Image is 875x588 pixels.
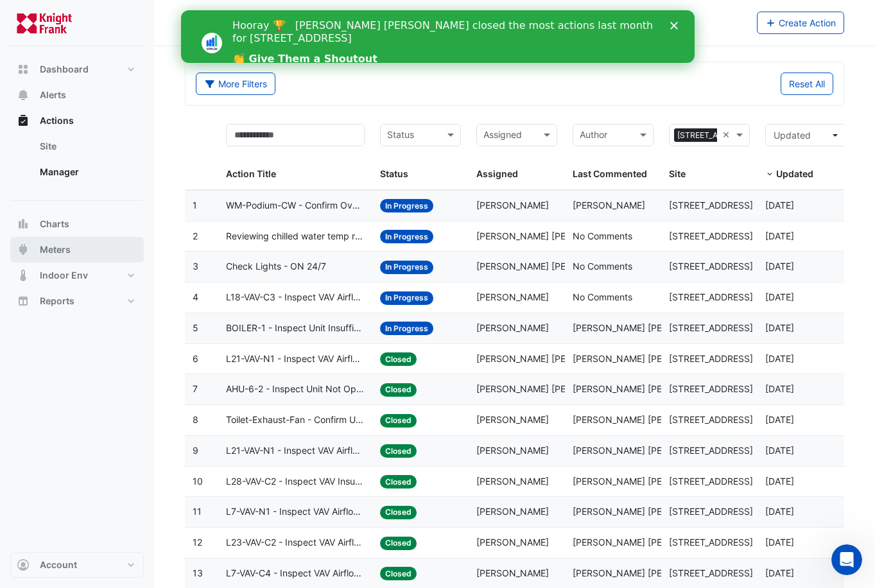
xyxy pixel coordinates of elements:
span: In Progress [380,261,433,274]
span: 4 [193,291,198,302]
span: [PERSON_NAME] [PERSON_NAME] [476,353,624,364]
span: Toilet-Exhaust-Fan - Confirm Unit Overnight Operation (Energy Waste) [226,413,365,428]
span: Indoor Env [40,269,88,282]
span: 13 [193,567,203,578]
span: L23-VAV-C2 - Inspect VAV Airflow Block [226,535,365,550]
span: [PERSON_NAME] [476,506,549,517]
span: [PERSON_NAME] [PERSON_NAME] [573,567,720,578]
a: Manager [30,159,144,185]
span: WM-Podium-CW - Confirm Overnight Water Consumption [226,198,365,213]
a: Site [30,134,144,159]
span: Closed [380,352,417,366]
span: L21-VAV-N1 - Inspect VAV Airflow Block [226,352,365,367]
span: Reviewing chilled water temp reset strategy [226,229,365,244]
span: Closed [380,506,417,519]
app-icon: Meters [17,243,30,256]
span: Closed [380,475,417,489]
iframe: Intercom live chat [831,544,862,575]
span: 5 [193,322,198,333]
span: 2025-08-18T12:31:05.203 [765,476,794,487]
span: No Comments [573,261,632,272]
iframe: Intercom live chat banner [181,10,695,63]
button: Account [10,552,144,578]
span: 2025-08-19T08:14:41.212 [765,353,794,364]
span: 8 [193,414,198,425]
span: 6 [193,353,198,364]
button: Alerts [10,82,144,108]
span: 2025-09-04T12:30:39.699 [765,200,794,211]
a: 👏 Give Them a Shoutout [51,42,196,56]
img: Company Logo [15,10,73,36]
button: Charts [10,211,144,237]
span: 2025-08-18T12:31:00.148 [765,506,794,517]
span: 7 [193,383,198,394]
span: 11 [193,506,202,517]
span: 1 [193,200,197,211]
span: [STREET_ADDRESS] [669,445,753,456]
span: [PERSON_NAME] [476,414,549,425]
button: Updated [765,124,846,146]
span: 2025-08-18T13:38:44.916 [765,383,794,394]
span: 2025-08-18T12:32:25.321 [765,414,794,425]
span: [PERSON_NAME] [PERSON_NAME] [573,506,720,517]
span: In Progress [380,230,433,243]
span: Closed [380,444,417,458]
span: L7-VAV-C4 - Inspect VAV Airflow Leak [226,566,365,581]
span: In Progress [380,199,433,212]
span: [PERSON_NAME] [PERSON_NAME] [573,537,720,548]
span: Last Commented [573,168,647,179]
span: AHU-6-2 - Inspect Unit Not Operating [226,382,365,397]
span: Clear [722,128,733,143]
span: 2025-08-19T11:41:08.924 [765,322,794,333]
app-icon: Indoor Env [17,269,30,282]
span: [PERSON_NAME] [PERSON_NAME] [476,383,624,394]
button: Create Action [757,12,845,34]
span: 2025-08-18T12:30:52.024 [765,537,794,548]
button: Reset All [781,73,833,95]
span: [PERSON_NAME] [PERSON_NAME] [573,353,720,364]
span: Updated [774,130,811,141]
span: [PERSON_NAME] [476,322,549,333]
span: [STREET_ADDRESS] [669,383,753,394]
span: [STREET_ADDRESS] [669,353,753,364]
span: [STREET_ADDRESS] [669,476,753,487]
button: Actions [10,108,144,134]
span: 2025-08-18T12:30:46.215 [765,567,794,578]
span: [STREET_ADDRESS] [674,128,755,143]
span: [PERSON_NAME] [476,537,549,548]
span: 3 [193,261,198,272]
span: 2025-08-28T10:05:09.822 [765,261,794,272]
button: Indoor Env [10,263,144,288]
span: [STREET_ADDRESS] [669,537,753,548]
span: Site [669,168,686,179]
span: In Progress [380,291,433,305]
span: 10 [193,476,203,487]
span: [STREET_ADDRESS] [669,230,753,241]
span: In Progress [380,322,433,335]
app-icon: Charts [17,218,30,230]
span: Dashboard [40,63,89,76]
span: 2025-08-22T12:34:31.543 [765,291,794,302]
span: [PERSON_NAME] [PERSON_NAME] [573,414,720,425]
span: Reports [40,295,74,307]
app-icon: Reports [17,295,30,307]
app-icon: Dashboard [17,63,30,76]
span: 12 [193,537,202,548]
span: Check Lights - ON 24/7 [226,259,326,274]
span: [STREET_ADDRESS] [669,506,753,517]
span: 2 [193,230,198,241]
span: L21-VAV-N1 - Inspect VAV Airflow Block [226,444,365,458]
span: [PERSON_NAME] [476,476,549,487]
span: Closed [380,567,417,580]
span: [STREET_ADDRESS] [669,261,753,272]
span: [PERSON_NAME] [573,200,645,211]
button: Reports [10,288,144,314]
span: [PERSON_NAME] [476,200,549,211]
span: Action Title [226,168,276,179]
span: Meters [40,243,71,256]
span: 2025-08-18T12:31:13.567 [765,445,794,456]
button: More Filters [196,73,275,95]
span: Account [40,558,77,571]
